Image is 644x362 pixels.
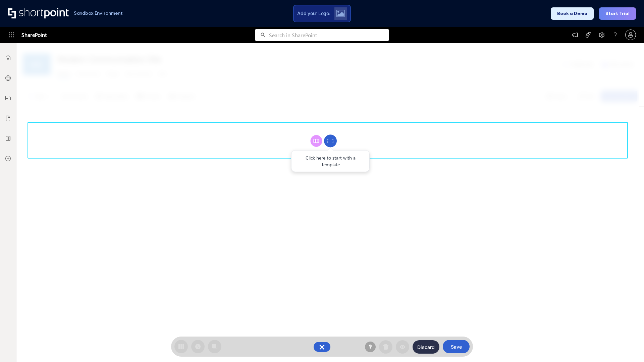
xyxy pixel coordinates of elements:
[74,11,123,15] h1: Sandbox Environment
[413,340,439,354] button: Discard
[599,7,636,20] button: Start Trial
[443,340,470,353] button: Save
[336,10,345,17] img: Upload logo
[610,330,644,362] iframe: Chat Widget
[269,29,389,41] input: Search in SharePoint
[21,27,47,43] span: SharePoint
[297,10,330,16] span: Add your Logo:
[551,7,594,20] button: Book a Demo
